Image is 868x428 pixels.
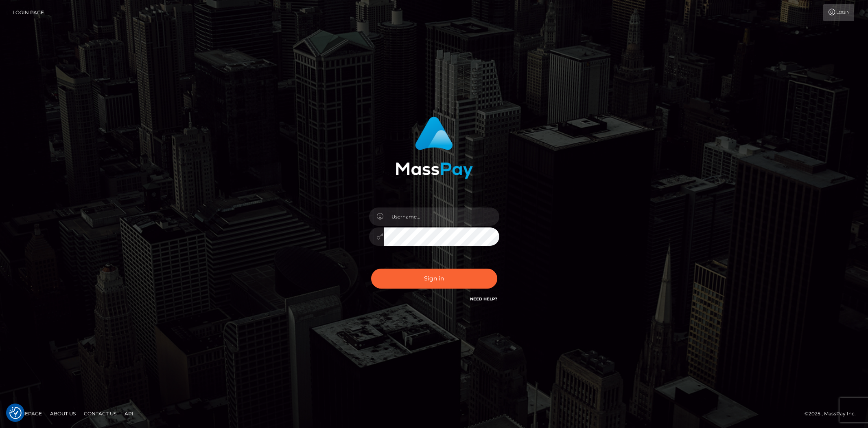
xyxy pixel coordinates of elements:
[9,407,22,419] button: Consent Preferences
[13,4,44,21] a: Login Page
[47,407,79,420] a: About Us
[9,407,22,419] img: Revisit consent button
[805,409,862,418] div: © 2025 , MassPay Inc.
[9,407,45,420] a: Homepage
[470,296,497,302] a: Need Help?
[396,117,473,179] img: MassPay Login
[81,407,120,420] a: Contact Us
[384,207,499,226] input: Username...
[823,4,854,21] a: Login
[121,407,137,420] a: API
[371,269,497,289] button: Sign in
